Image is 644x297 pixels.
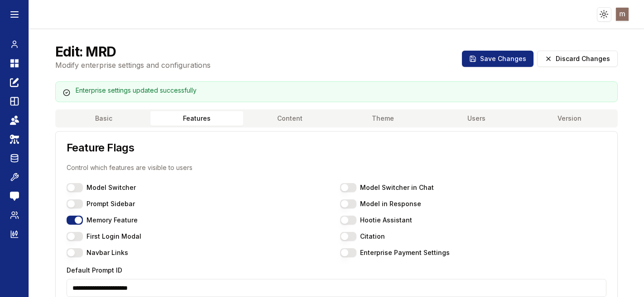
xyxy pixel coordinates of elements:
button: Discard Changes [537,51,618,67]
label: Memory Feature [87,217,138,223]
p: Modify enterprise settings and configurations [55,60,211,71]
label: Default Prompt ID [67,266,122,274]
label: Model Switcher in Chat [360,184,434,191]
label: Hootie Assistant [360,217,412,223]
label: Navbar Links [87,250,128,256]
button: Save Changes [462,51,533,67]
button: Users [430,111,523,126]
p: Control which features are visible to users [67,163,606,172]
label: Enterprise Payment Settings [360,250,450,256]
button: Content [243,111,336,126]
img: ACg8ocJF9pzeCqlo4ezUS9X6Xfqcx_FUcdFr9_JrUZCRfvkAGUe5qw=s96-c [616,8,629,21]
div: Enterprise settings updated successfully [63,86,610,95]
button: Theme [336,111,430,126]
label: First Login Modal [87,233,141,240]
img: feedback [10,192,19,201]
button: Version [523,111,616,126]
label: Citation [360,233,385,240]
label: Model Switcher [87,184,136,191]
label: Model in Response [360,201,421,207]
h3: Feature Flags [67,142,606,153]
h2: Edit: MRD [55,43,211,60]
label: Prompt Sidebar [87,201,135,207]
button: Basic [57,111,150,126]
button: Features [150,111,244,126]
